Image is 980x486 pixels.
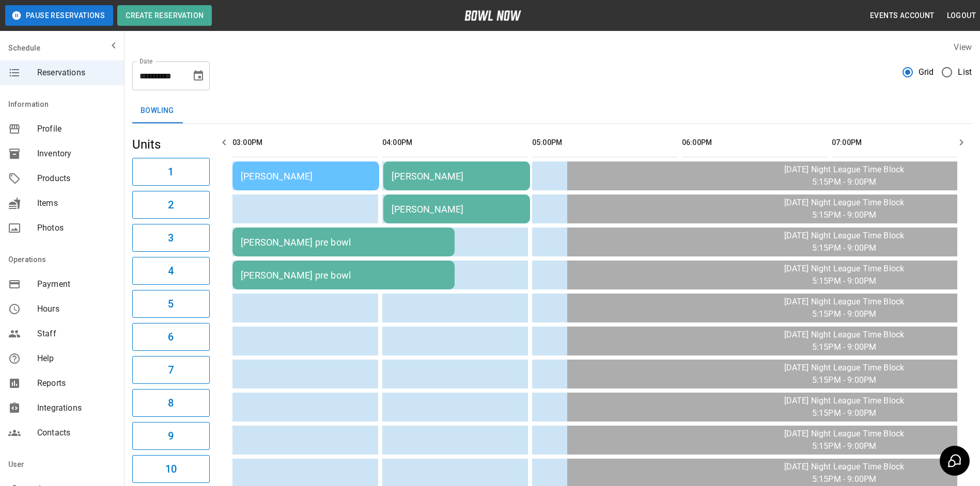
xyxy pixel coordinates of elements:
[5,5,113,26] button: Pause Reservations
[188,66,209,86] button: Choose date, selected date is Oct 2, 2025
[232,128,378,157] th: 03:00PM
[132,158,210,186] button: 1
[241,237,446,248] div: [PERSON_NAME] pre bowl
[132,290,210,318] button: 5
[241,270,446,281] div: [PERSON_NAME] pre bowl
[532,128,678,157] th: 05:00PM
[382,128,528,157] th: 04:00PM
[168,428,174,444] h6: 9
[168,164,174,180] h6: 1
[464,10,521,21] img: logo
[168,197,174,213] h6: 2
[132,257,210,285] button: 4
[165,461,177,477] h6: 10
[132,191,210,219] button: 2
[132,99,972,123] div: inventory tabs
[132,224,210,252] button: 3
[168,263,174,279] h6: 4
[37,123,116,135] span: Profile
[943,6,980,25] button: Logout
[168,362,174,378] h6: 7
[168,329,174,345] h6: 6
[37,67,116,79] span: Reservations
[168,230,174,246] h6: 3
[919,66,934,78] span: Grid
[132,136,210,153] h5: Units
[132,422,210,450] button: 9
[37,197,116,209] span: Items
[132,323,210,351] button: 6
[37,148,116,160] span: Inventory
[117,5,212,26] button: Create Reservation
[241,171,371,182] div: [PERSON_NAME]
[132,455,210,483] button: 10
[37,352,116,365] span: Help
[37,303,116,315] span: Hours
[37,222,116,234] span: Photos
[392,204,522,215] div: [PERSON_NAME]
[866,6,939,25] button: Events Account
[132,99,182,123] button: Bowling
[682,128,828,157] th: 06:00PM
[37,377,116,390] span: Reports
[37,402,116,414] span: Integrations
[37,172,116,185] span: Products
[954,42,972,52] label: View
[132,389,210,417] button: 8
[132,356,210,384] button: 7
[37,278,116,290] span: Payment
[958,66,972,78] span: List
[392,171,522,182] div: [PERSON_NAME]
[168,395,174,411] h6: 8
[37,427,116,439] span: Contacts
[168,296,174,312] h6: 5
[37,328,116,340] span: Staff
